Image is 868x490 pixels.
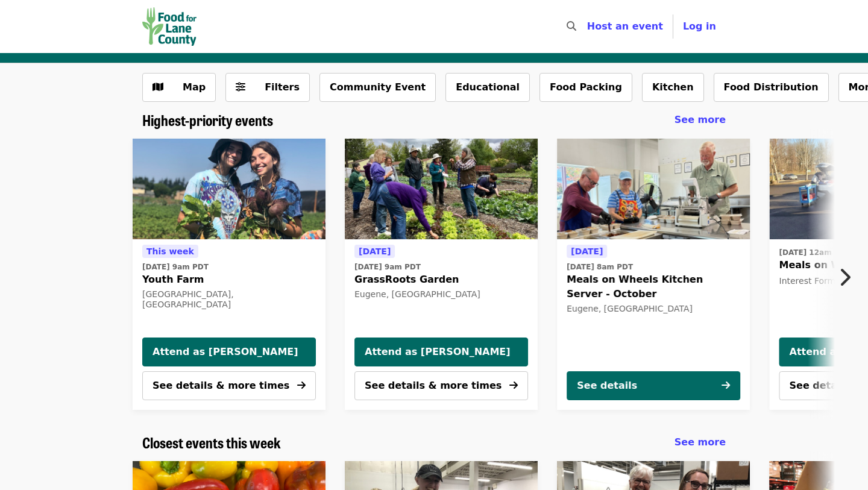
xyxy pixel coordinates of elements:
[567,20,576,32] i: search icon
[365,345,518,359] span: Attend as [PERSON_NAME]
[142,289,316,310] div: [GEOGRAPHIC_DATA], [GEOGRAPHIC_DATA]
[146,247,194,256] span: This week
[153,81,163,93] i: map icon
[265,81,300,93] span: Filters
[142,73,216,102] button: Show map view
[675,436,726,448] span: See more
[153,345,306,359] span: Attend as [PERSON_NAME]
[133,434,735,451] div: Closest events this week
[571,247,603,256] span: [DATE]
[183,81,206,93] span: Map
[142,109,273,130] span: Highest-priority events
[354,262,421,272] time: [DATE] 9am PDT
[445,73,530,102] button: Educational
[142,338,316,366] button: Attend as [PERSON_NAME]
[509,380,518,391] i: arrow-right icon
[142,7,197,46] img: Food for Lane County - Home
[557,139,750,410] a: See details for "Meals on Wheels Kitchen Server - October"
[133,112,735,129] div: Highest-priority events
[675,435,726,450] a: See more
[359,247,391,256] span: [DATE]
[567,262,633,272] time: [DATE] 8am PDT
[345,139,538,240] a: GrassRoots Garden
[828,260,868,294] button: Next item
[583,12,593,41] input: Search
[345,139,538,240] img: GrassRoots Garden organized by Food for Lane County
[722,380,730,391] i: arrow-right icon
[365,380,502,391] span: See details & more times
[779,276,836,286] span: Interest Form
[133,139,325,240] img: Youth Farm organized by Food for Lane County
[567,304,740,314] div: Eugene, [GEOGRAPHIC_DATA]
[642,73,704,102] button: Kitchen
[354,272,528,287] span: GrassRoots Garden
[675,114,726,125] span: See more
[683,20,716,32] span: Log in
[142,432,281,453] span: Closest events this week
[838,266,851,289] i: chevron-right icon
[779,247,850,258] time: [DATE] 12am PST
[142,272,316,287] span: Youth Farm
[675,113,726,127] a: See more
[354,338,528,366] button: Attend as [PERSON_NAME]
[142,371,316,400] button: See details & more times
[354,289,528,300] div: Eugene, [GEOGRAPHIC_DATA]
[142,434,281,451] a: Closest events this week
[714,73,829,102] button: Food Distribution
[297,380,306,391] i: arrow-right icon
[225,73,310,102] button: Filters (0 selected)
[354,371,528,400] button: See details & more times
[567,371,740,400] button: See details
[142,112,273,129] a: Highest-priority events
[790,380,850,391] span: See details
[153,380,289,391] span: See details & more times
[354,244,528,302] a: See details for "GrassRoots Garden"
[567,272,740,301] span: Meals on Wheels Kitchen Server - October
[133,139,325,240] a: Youth Farm
[673,14,726,39] button: Log in
[142,262,209,272] time: [DATE] 9am PDT
[557,139,750,240] img: Meals on Wheels Kitchen Server - October organized by Food for Lane County
[577,378,637,393] div: See details
[539,73,632,102] button: Food Packing
[142,244,316,312] a: See details for "Youth Farm"
[587,20,663,32] a: Host an event
[236,81,245,93] i: sliders-h icon
[319,73,436,102] button: Community Event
